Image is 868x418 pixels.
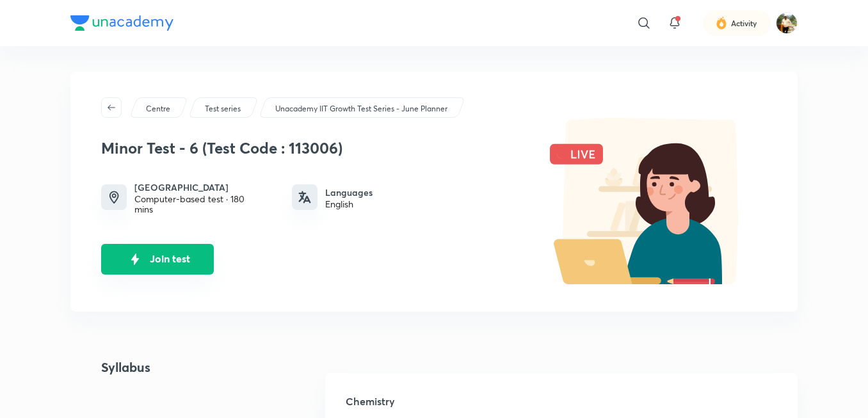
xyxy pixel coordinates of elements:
img: Arpit Kumar Gautam [776,12,798,34]
p: Test series [205,103,241,115]
img: timing [108,191,120,204]
img: activity [716,15,727,31]
a: Centre [144,103,173,115]
div: English [325,199,373,209]
img: Company Logo [70,15,173,31]
p: Centre [146,103,170,115]
h6: [GEOGRAPHIC_DATA] [134,181,261,194]
a: Unacademy IIT Growth Test Series - June Planner [273,103,450,115]
div: Computer-based test · 180 mins [134,194,261,214]
img: live-icon [125,250,145,269]
img: live [536,118,767,284]
h3: Minor Test - 6 (Test Code : 113006) [101,139,530,157]
button: Join test [101,244,214,275]
p: Unacademy IIT Growth Test Series - June Planner [275,103,447,115]
img: languages [298,191,311,204]
h6: Languages [325,186,373,199]
a: Test series [203,103,243,115]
